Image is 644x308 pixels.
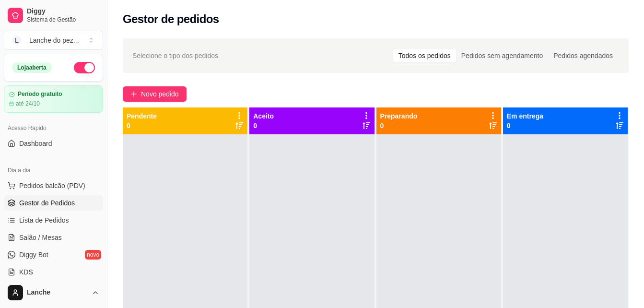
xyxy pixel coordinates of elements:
a: Gestor de Pedidos [4,195,103,211]
div: Todos os pedidos [393,49,456,62]
div: Dia a dia [4,163,103,178]
span: Diggy Bot [19,250,48,260]
a: Salão / Mesas [4,230,103,245]
button: Select a team [4,31,103,50]
p: Aceito [253,111,274,121]
span: Selecione o tipo dos pedidos [132,50,218,61]
p: 0 [380,121,418,130]
article: até 24/10 [16,100,40,107]
button: Alterar Status [74,62,95,73]
button: Lanche [4,281,103,304]
div: Acesso Rápido [4,120,103,136]
button: Novo pedido [123,86,187,102]
span: Dashboard [19,139,52,148]
a: Lista de Pedidos [4,213,103,228]
span: Novo pedido [141,89,179,99]
span: Lista de Pedidos [19,215,69,225]
a: Diggy Botnovo [4,247,103,262]
span: Gestor de Pedidos [19,198,75,208]
span: KDS [19,267,33,277]
div: Loja aberta [12,62,52,73]
h2: Gestor de pedidos [123,12,219,27]
span: Sistema de Gestão [27,16,99,24]
span: plus [130,91,137,97]
p: 0 [253,121,274,130]
button: Pedidos balcão (PDV) [4,178,103,193]
div: Pedidos sem agendamento [456,49,548,62]
a: KDS [4,264,103,280]
a: Dashboard [4,136,103,151]
div: Pedidos agendados [548,49,618,62]
p: 0 [507,121,543,130]
p: Em entrega [507,111,543,121]
span: Pedidos balcão (PDV) [19,181,85,190]
span: L [12,36,22,45]
p: Preparando [380,111,418,121]
span: Lanche [27,288,88,297]
a: DiggySistema de Gestão [4,4,103,27]
a: Período gratuitoaté 24/10 [4,85,103,113]
div: Lanche do pez ... [29,36,79,45]
p: Pendente [127,111,157,121]
span: Salão / Mesas [19,233,62,242]
article: Período gratuito [18,91,62,98]
span: Diggy [27,7,99,16]
p: 0 [127,121,157,130]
